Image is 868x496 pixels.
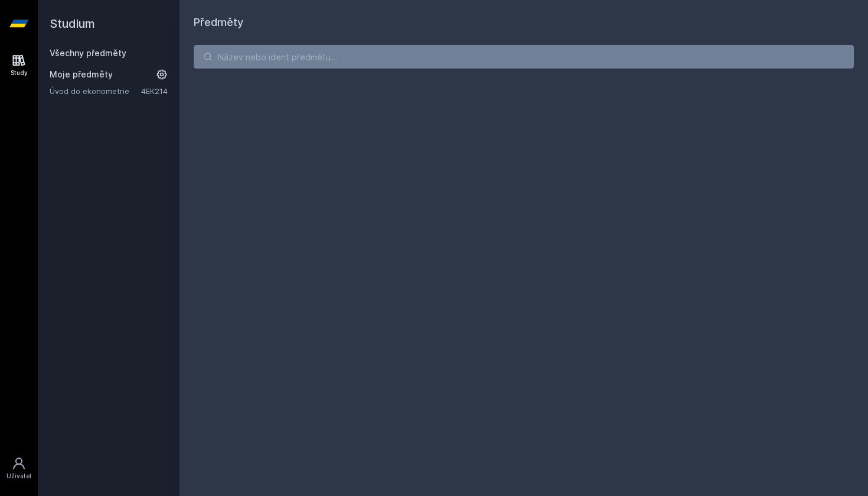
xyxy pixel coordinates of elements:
[6,472,31,481] div: Uživatel
[141,86,168,96] a: 4EK214
[194,45,854,69] input: Název nebo ident předmětu…
[2,450,35,487] a: Uživatel
[2,47,35,83] a: Study
[194,14,854,31] h1: Předměty
[11,69,28,77] div: Study
[50,48,126,58] a: Všechny předměty
[50,69,113,80] span: Moje předměty
[50,85,141,97] a: Úvod do ekonometrie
